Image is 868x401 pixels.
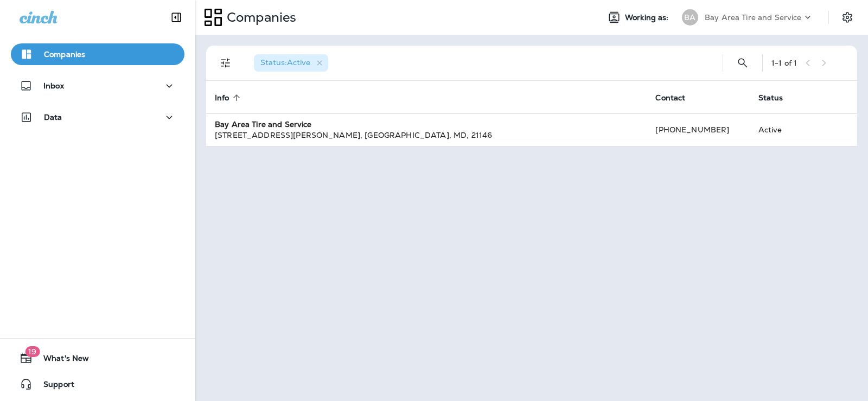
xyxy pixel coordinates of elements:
[222,9,296,26] p: Companies
[215,52,237,74] button: Filters
[215,93,244,103] span: Info
[750,113,813,146] td: Active
[11,106,184,128] button: Data
[705,13,802,22] p: Bay Area Tire and Service
[682,9,698,26] div: BA
[161,7,192,28] button: Collapse Sidebar
[43,81,64,90] p: Inbox
[625,13,671,22] span: Working as:
[25,346,40,357] span: 19
[758,93,783,103] span: Status
[11,43,184,65] button: Companies
[215,130,638,141] div: [STREET_ADDRESS][PERSON_NAME] , [GEOGRAPHIC_DATA] , MD , 21146
[647,113,749,146] td: [PHONE_NUMBER]
[33,354,89,367] span: What's New
[215,93,229,103] span: Info
[215,119,312,129] strong: Bay Area Tire and Service
[33,380,74,393] span: Support
[254,54,328,72] div: Status:Active
[11,75,184,97] button: Inbox
[260,58,310,67] span: Status : Active
[44,113,62,122] p: Data
[838,8,857,27] button: Settings
[732,52,754,74] button: Search Companies
[11,347,184,369] button: 19What's New
[758,93,797,103] span: Status
[771,59,797,67] div: 1 - 1 of 1
[11,373,184,395] button: Support
[655,93,685,103] span: Contact
[655,93,699,103] span: Contact
[44,50,85,59] p: Companies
